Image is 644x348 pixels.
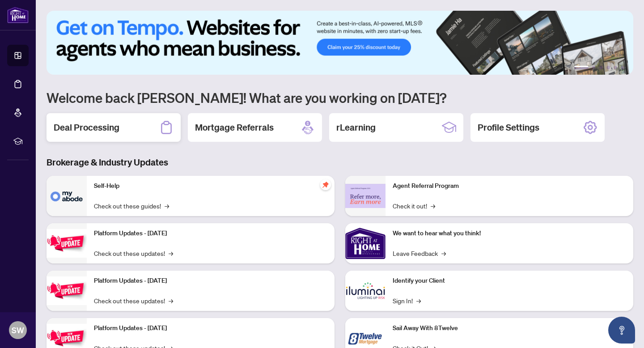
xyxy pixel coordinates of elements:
[621,66,624,69] button: 6
[416,296,421,306] span: →
[441,248,446,258] span: →
[94,296,173,306] a: Check out these updates!→
[431,201,435,211] span: →
[169,296,173,306] span: →
[47,89,633,106] h1: Welcome back [PERSON_NAME]! What are you working on [DATE]?
[54,121,119,134] h2: Deal Processing
[94,201,169,211] a: Check out these guides!→
[345,223,386,263] img: We want to hear what you think!
[606,66,610,69] button: 4
[165,201,169,211] span: →
[12,324,24,336] span: SW
[320,179,331,190] span: pushpin
[393,201,435,211] a: Check it out!→
[336,121,376,134] h2: rLearning
[393,248,446,258] a: Leave Feedback→
[94,323,327,333] p: Platform Updates - [DATE]
[393,296,421,306] a: Sign In!→
[169,248,173,258] span: →
[393,323,626,333] p: Sail Away With 8Twelve
[47,156,633,169] h3: Brokerage & Industry Updates
[195,121,274,134] h2: Mortgage Referrals
[345,184,386,208] img: Agent Referral Program
[599,66,603,69] button: 3
[608,317,635,344] button: Open asap
[94,181,327,191] p: Self-Help
[47,11,633,75] img: Slide 0
[47,229,87,257] img: Platform Updates - July 21, 2025
[94,229,327,238] p: Platform Updates - [DATE]
[94,248,173,258] a: Check out these updates!→
[614,66,617,69] button: 5
[393,181,626,191] p: Agent Referral Program
[393,276,626,286] p: Identify your Client
[94,276,327,286] p: Platform Updates - [DATE]
[47,176,87,216] img: Self-Help
[393,229,626,238] p: We want to hear what you think!
[47,276,87,305] img: Platform Updates - July 8, 2025
[478,121,539,134] h2: Profile Settings
[592,66,596,69] button: 2
[345,271,386,311] img: Identify your Client
[7,7,29,23] img: logo
[574,66,589,69] button: 1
